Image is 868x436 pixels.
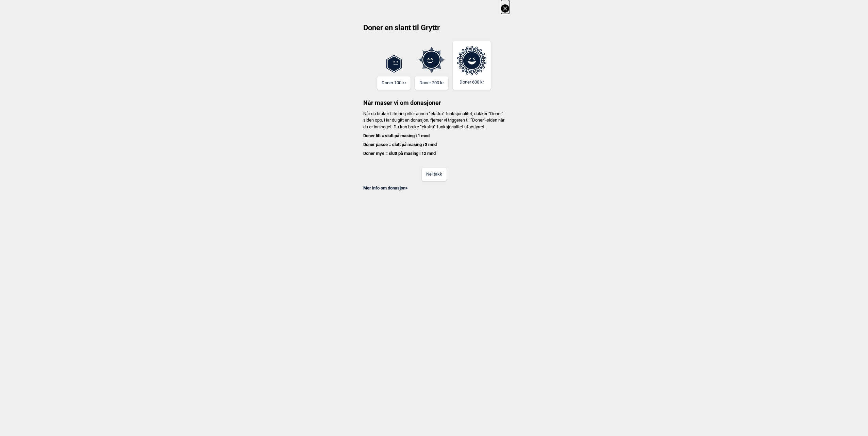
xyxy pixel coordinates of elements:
h2: Doner en slant til Gryttr [359,23,509,38]
p: Når du bruker filtrering eller annen “ekstra” funksjonalitet, dukker “Doner”-siden opp. Har du gi... [359,110,509,157]
b: Doner litt = slutt på masing i 1 mnd [363,133,430,138]
button: Nei takk [422,168,447,181]
b: Doner passe = slutt på masing i 3 mnd [363,142,437,147]
h3: Når maser vi om donasjoner [359,90,509,107]
a: Mer info om donasjon> [363,185,408,190]
button: Doner 100 kr [377,76,411,90]
button: Doner 600 kr [453,41,491,90]
button: Doner 200 kr [415,76,448,90]
b: Doner mye = slutt på masing i 12 mnd [363,151,436,156]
